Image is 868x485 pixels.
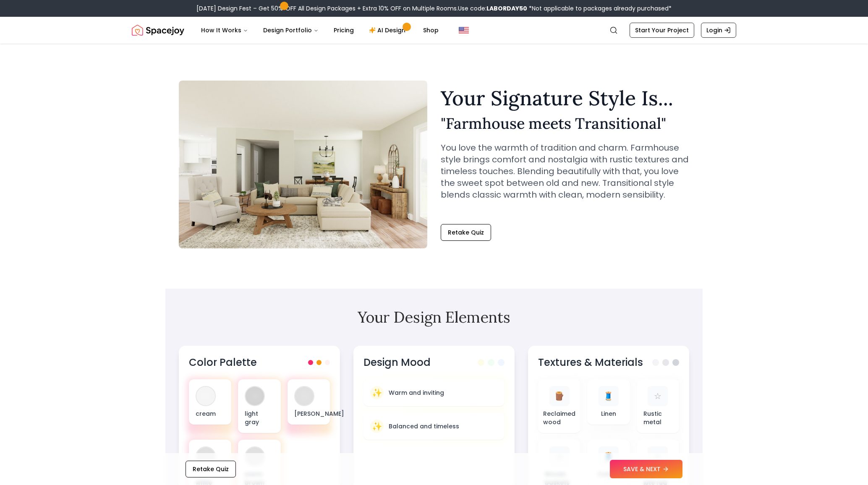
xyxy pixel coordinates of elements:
span: 🧵 [603,390,614,402]
a: Login [701,23,736,38]
button: Design Portfolio [256,22,325,39]
a: Spacejoy [132,22,184,39]
p: You love the warmth of tradition and charm. Farmhouse style brings comfort and nostalgia with rus... [441,142,689,201]
b: LABORDAY50 [486,4,527,13]
button: Retake Quiz [186,461,236,477]
p: light gray [245,409,274,426]
p: Balanced and timeless [389,422,459,430]
p: Rustic metal [643,409,672,426]
a: Shop [416,22,445,39]
img: United States [459,25,469,35]
p: cream [196,409,225,418]
span: ☆ [654,451,661,462]
button: SAVE & NEXT [610,460,682,478]
span: 🧵 [603,451,614,462]
span: ☆ [556,451,563,462]
span: ✨ [372,420,382,432]
a: Pricing [327,22,361,39]
img: Farmhouse meets Transitional Style Example [179,81,427,248]
p: [PERSON_NAME] [294,409,323,418]
span: 🪵 [554,390,565,402]
a: Start Your Project [630,23,694,38]
p: Warm and inviting [389,389,444,397]
span: ✨ [372,387,382,399]
p: Reclaimed wood [543,409,575,426]
p: Linen [601,409,616,418]
button: How It Works [194,22,255,39]
h3: Design Mood [363,356,431,369]
img: Spacejoy Logo [132,22,184,39]
h2: " Farmhouse meets Transitional " [441,115,689,132]
button: Retake Quiz [441,224,491,241]
span: Use code: [458,4,527,13]
a: AI Design [362,22,415,39]
nav: Main [194,22,445,39]
nav: Global [132,17,736,44]
h2: Your Design Elements [179,309,689,326]
span: ☆ [654,390,661,402]
span: *Not applicable to packages already purchased* [527,4,672,13]
h1: Your Signature Style Is... [441,88,689,108]
div: [DATE] Design Fest – Get 50% OFF All Design Packages + Extra 10% OFF on Multiple Rooms. [196,4,672,13]
h3: Color Palette [189,356,257,369]
h3: Textures & Materials [538,356,643,369]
